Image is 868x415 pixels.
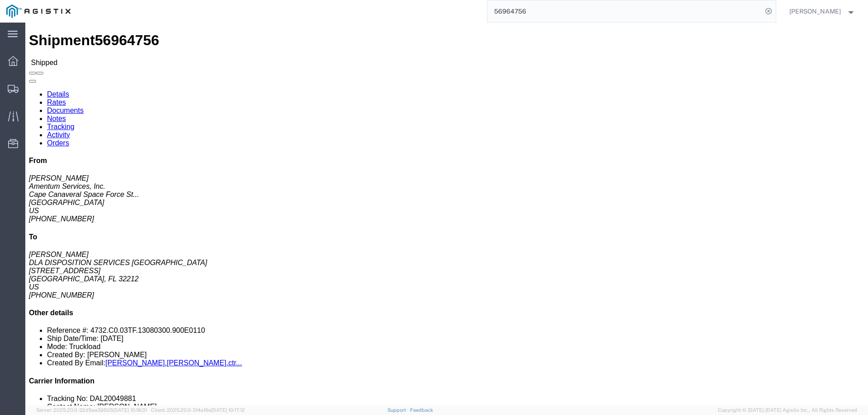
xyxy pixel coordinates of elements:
[36,407,147,413] span: Server: 2025.20.0-32d5ea39505
[718,406,857,414] span: Copyright © [DATE]-[DATE] Agistix Inc., All Rights Reserved
[387,407,410,413] a: Support
[151,407,245,413] span: Client: 2025.20.0-314a16e
[211,407,245,413] span: [DATE] 10:17:12
[6,5,71,18] img: logo
[789,6,856,17] button: [PERSON_NAME]
[25,23,868,406] iframe: FS Legacy Container
[789,6,841,16] span: Cierra Brown
[410,407,433,413] a: Feedback
[113,407,147,413] span: [DATE] 10:18:31
[487,0,762,22] input: Search for shipment number, reference number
